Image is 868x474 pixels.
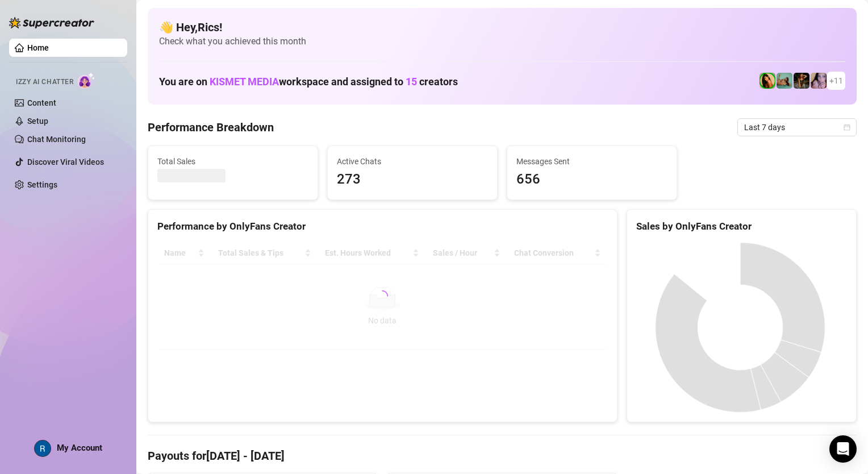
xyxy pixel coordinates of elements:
[516,169,667,190] span: 656
[744,119,850,136] span: Last 7 days
[777,73,792,89] img: Boo VIP
[159,35,845,48] span: Check what you achieved this month
[9,17,94,28] img: logo-BBDzfeDw.svg
[57,443,102,453] span: My Account
[27,157,104,167] a: Discover Viral Videos
[337,169,488,190] span: 273
[157,219,608,234] div: Performance by OnlyFans Creator
[148,448,857,464] h4: Payouts for [DATE] - [DATE]
[406,76,417,88] span: 15
[759,73,775,89] img: Jade
[376,290,389,302] span: loading
[159,76,458,88] h1: You are on workspace and assigned to creators
[210,76,279,88] span: KISMET MEDIA
[27,117,48,126] a: Setup
[516,155,667,168] span: Messages Sent
[157,155,308,168] span: Total Sales
[844,124,850,131] span: calendar
[27,43,49,52] a: Home
[148,119,274,135] h4: Performance Breakdown
[27,135,86,144] a: Chat Monitoring
[27,98,56,107] a: Content
[35,440,51,456] img: ACg8ocKRJblC4xlkCrGUEzNRObFUFsTRjKLtknGQIFaGdX2CACtWtQ=s96-c
[78,72,95,89] img: AI Chatter
[829,74,843,87] span: + 11
[811,73,827,89] img: Lea
[636,219,847,234] div: Sales by OnlyFans Creator
[27,180,57,189] a: Settings
[337,155,488,168] span: Active Chats
[794,73,809,89] img: Ańa
[159,19,845,35] h4: 👋 Hey, Rics !
[829,435,857,463] div: Open Intercom Messenger
[16,77,73,88] span: Izzy AI Chatter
